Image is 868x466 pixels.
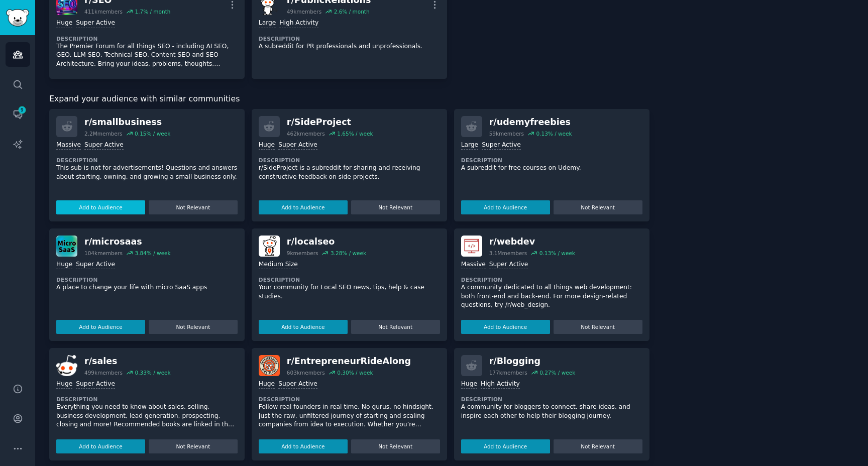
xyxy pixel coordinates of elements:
img: microsaas [56,236,77,257]
p: A community for bloggers to connect, share ideas, and inspire each other to help their blogging j... [461,403,642,420]
p: The Premier Forum for all things SEO - including AI SEO, GEO, LLM SEO, Technical SEO, Content SEO... [56,42,238,69]
div: Huge [259,141,275,150]
div: High Activity [279,19,318,28]
div: Huge [259,380,275,389]
div: 3.28 % / week [331,250,366,257]
div: 0.13 % / week [539,250,575,257]
div: Super Active [76,260,115,270]
div: 3.84 % / week [135,250,170,257]
button: Add to Audience [259,200,348,214]
p: A place to change your life with micro SaaS apps [56,283,238,292]
dt: Description [259,157,440,164]
div: Medium Size [259,260,298,270]
div: r/ SideProject [287,116,373,129]
div: 462k members [287,130,325,137]
div: Huge [56,19,72,28]
div: Super Active [278,380,317,389]
div: Massive [461,260,486,270]
div: Huge [461,380,477,389]
div: Huge [56,260,72,270]
img: localseo [259,236,280,257]
img: EntrepreneurRideAlong [259,355,280,376]
dt: Description [461,276,642,283]
button: Not Relevant [149,320,238,334]
span: 9 [18,106,27,113]
div: 104k members [84,250,123,257]
div: r/ sales [84,355,171,368]
button: Not Relevant [554,439,642,453]
div: r/ udemyfreebies [489,116,572,129]
button: Not Relevant [351,320,440,334]
div: 1.65 % / week [337,130,373,137]
p: Everything you need to know about sales, selling, business development, lead generation, prospect... [56,403,238,429]
dt: Description [461,157,642,164]
div: 0.33 % / week [135,369,170,376]
button: Not Relevant [351,439,440,453]
div: Super Active [84,141,124,150]
dt: Description [259,396,440,403]
div: Super Active [482,141,521,150]
div: 0.13 % / week [536,130,572,137]
dt: Description [259,276,440,283]
div: r/ Blogging [489,355,576,368]
div: Super Active [76,19,115,28]
div: Large [259,19,276,28]
p: This sub is not for advertisements! Questions and answers about starting, owning, and growing a s... [56,164,238,181]
dt: Description [56,35,238,42]
div: 0.30 % / week [337,369,373,376]
div: 411k members [84,8,123,15]
div: 59k members [489,130,524,137]
button: Add to Audience [461,200,550,214]
button: Add to Audience [259,320,348,334]
div: r/ microsaas [84,236,171,248]
img: GummySearch logo [6,9,29,27]
button: Not Relevant [554,320,642,334]
div: 1.7 % / month [135,8,170,15]
div: r/ EntrepreneurRideAlong [287,355,411,368]
button: Add to Audience [56,200,145,214]
div: 2.6 % / month [334,8,370,15]
div: 3.1M members [489,250,527,257]
div: 603k members [287,369,325,376]
dt: Description [56,276,238,283]
div: r/ localseo [287,236,366,248]
p: A subreddit for PR professionals and unprofessionals. [259,42,440,51]
button: Add to Audience [56,439,145,453]
dt: Description [461,396,642,403]
button: Add to Audience [56,320,145,334]
button: Add to Audience [461,439,550,453]
div: 49k members [287,8,321,15]
div: 0.15 % / week [135,130,170,137]
button: Not Relevant [351,200,440,214]
button: Add to Audience [461,320,550,334]
span: Expand your audience with similar communities [49,93,240,105]
button: Not Relevant [554,200,642,214]
div: 0.27 % / week [539,369,575,376]
div: r/ smallbusiness [84,116,170,129]
img: sales [56,355,77,376]
div: Huge [56,380,72,389]
img: webdev [461,236,482,257]
button: Not Relevant [149,200,238,214]
div: 177k members [489,369,527,376]
div: Large [461,141,478,150]
div: High Activity [481,380,520,389]
div: r/ webdev [489,236,575,248]
p: A community dedicated to all things web development: both front-end and back-end. For more design... [461,283,642,310]
button: Not Relevant [149,439,238,453]
p: A subreddit for free courses on Udemy. [461,164,642,173]
p: Your community for Local SEO news, tips, help & case studies. [259,283,440,301]
div: Super Active [489,260,528,270]
dt: Description [56,157,238,164]
button: Add to Audience [259,439,348,453]
div: 499k members [84,369,123,376]
div: 9k members [287,250,318,257]
p: r/SideProject is a subreddit for sharing and receiving constructive feedback on side projects. [259,164,440,181]
div: 2.2M members [84,130,123,137]
a: 9 [6,102,30,127]
dt: Description [56,396,238,403]
div: Super Active [278,141,317,150]
div: Super Active [76,380,115,389]
dt: Description [259,35,440,42]
p: Follow real founders in real time. No gurus, no hindsight. Just the raw, unfiltered journey of st... [259,403,440,429]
